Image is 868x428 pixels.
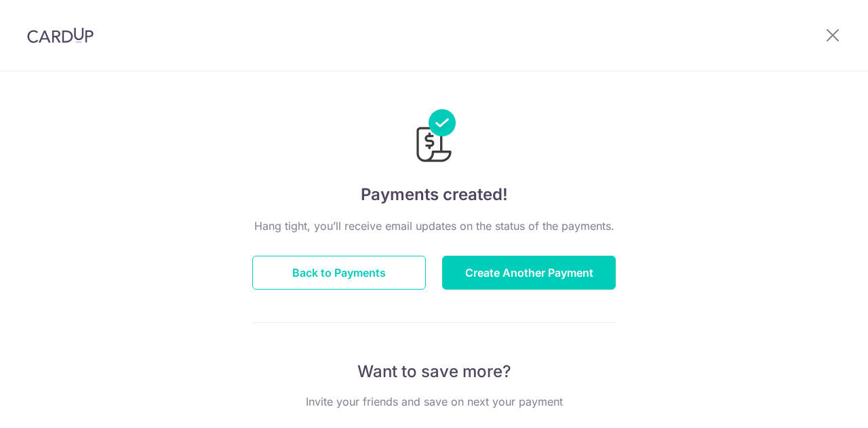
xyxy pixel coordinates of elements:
[442,256,616,290] button: Create Another Payment
[252,218,616,234] p: Hang tight, you’ll receive email updates on the status of the payments.
[27,27,94,43] img: CardUp
[252,256,426,290] button: Back to Payments
[252,393,616,410] p: Invite your friends and save on next your payment
[252,182,616,207] h4: Payments created!
[252,361,616,383] p: Want to save more?
[412,109,456,166] img: Payments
